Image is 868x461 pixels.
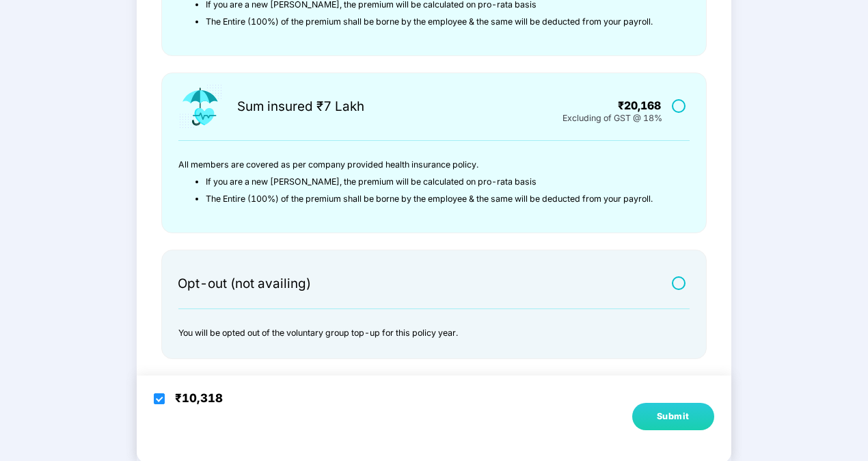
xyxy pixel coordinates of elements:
p: You will be opted out of the voluntary group top-up for this policy year. [178,325,673,342]
div: Submit [657,410,690,423]
img: icon [178,83,223,130]
li: If you are a new [PERSON_NAME], the premium will be calculated on pro-rata basis [206,174,673,191]
p: All members are covered as per company provided health insurance policy. [178,157,673,174]
div: Opt-out (not availing) [178,278,311,293]
button: Submit [632,403,714,430]
li: The Entire (100%) of the premium shall be borne by the employee & the same will be deducted from ... [206,14,673,31]
li: The Entire (100%) of the premium shall be borne by the employee & the same will be deducted from ... [206,191,673,208]
div: ₹20,168 [547,101,661,114]
div: Excluding of GST @ 18% [562,110,662,121]
div: ₹10,318 [175,391,223,405]
div: Sum insured ₹7 Lakh [237,101,364,116]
